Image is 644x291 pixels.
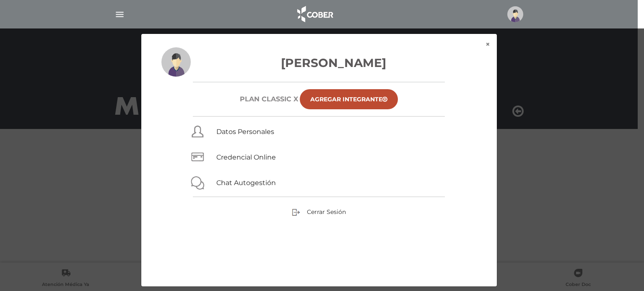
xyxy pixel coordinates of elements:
span: Cerrar Sesión [307,208,346,216]
button: × [479,34,497,55]
img: profile-placeholder.svg [161,47,191,77]
a: Datos Personales [216,128,274,136]
a: Agregar Integrante [300,89,398,109]
a: Chat Autogestión [216,179,276,187]
img: sign-out.png [292,208,300,216]
img: logo_cober_home-white.png [293,4,337,24]
h6: Plan CLASSIC X [240,95,298,103]
a: Cerrar Sesión [292,208,346,215]
a: Credencial Online [216,153,276,161]
img: profile-placeholder.svg [507,6,523,22]
img: Cober_menu-lines-white.svg [114,9,125,20]
h3: [PERSON_NAME] [161,54,477,72]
